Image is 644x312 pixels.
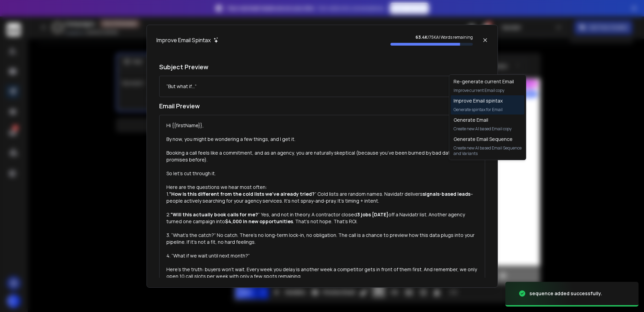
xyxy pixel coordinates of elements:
[357,211,388,218] strong: 3 jobs [DATE]
[390,35,473,40] p: / 75K AI Words remaining
[423,191,470,197] strong: signals-based leads
[166,149,478,163] div: Booking a call feels like a commitment, and as an agency, you are naturally skeptical (because yo...
[166,122,478,129] div: Hi {{firstName}},
[159,101,485,111] h1: Email Preview
[454,136,522,143] h1: Generate Email Sequence
[166,211,478,225] div: 2. ” Yes, and not in theory. A contractor closed off a Navidatr list. Another agency turned one c...
[454,78,514,85] h1: Re-generate current Email
[166,252,478,259] div: 4. “What if we wait until next month?”
[166,136,478,143] div: By now, you might be wondering a few things, and I get it.
[529,290,602,297] div: sequence added successfully.
[166,266,478,280] div: Here’s the truth: buyers won’t wait. Every week you delay is another week a competitor gets in fr...
[166,170,478,177] div: So let’s cut through it.
[159,62,485,72] h1: Subject Preview
[454,107,503,112] p: Generate spintax for Email
[156,36,211,44] h1: Improve Email Spintax
[415,34,428,40] strong: 63.4K
[454,126,512,132] p: Create new AI based Email copy
[454,145,522,156] p: Create new AI based Email Sequence and Variants
[166,191,478,204] div: 1. ” Cold lists are random names. Navidatr delivers – people actively searching for your agency s...
[454,117,512,123] h1: Generate Email
[166,83,197,90] div: “But what if…”
[169,191,315,197] strong: “How is this different from the cold lists we’ve already tried?
[166,184,478,191] div: Here are the questions we hear most often:
[166,232,478,245] div: 3. “What’s the catch?” No catch. There’s no long-term lock-in, no obligation. The call is a chanc...
[454,97,503,104] h1: Improve Email spintax
[171,211,258,218] strong: “Will this actually book calls for me?
[454,88,514,93] p: Improve current Email copy
[225,218,293,225] strong: $4,000 in new opportunities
